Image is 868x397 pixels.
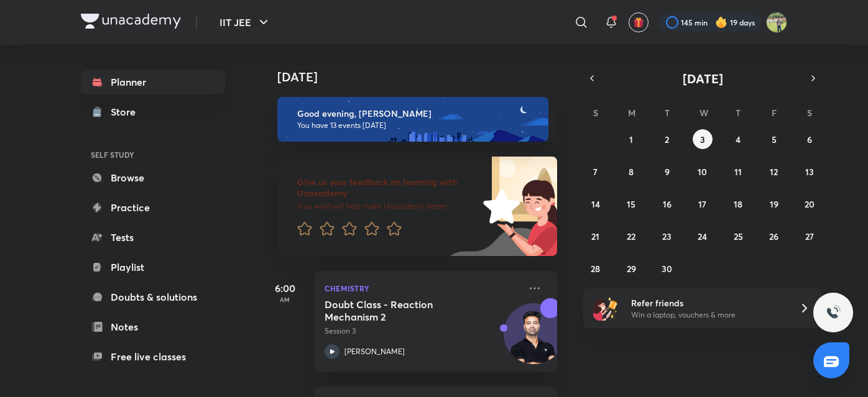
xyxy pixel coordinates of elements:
[662,230,672,242] abbr: September 23, 2025
[700,134,705,145] abbr: September 3, 2025
[627,230,635,242] abbr: September 22, 2025
[657,129,677,149] button: September 2, 2025
[621,226,641,246] button: September 22, 2025
[693,226,713,246] button: September 24, 2025
[81,225,225,250] a: Tests
[807,134,812,145] abbr: September 6, 2025
[693,162,713,181] button: September 10, 2025
[621,162,641,181] button: September 8, 2025
[769,230,778,242] abbr: September 26, 2025
[715,16,727,29] img: streak
[325,326,520,337] p: Session 3
[344,346,405,357] p: [PERSON_NAME]
[260,281,310,296] h5: 6:00
[683,70,723,87] span: [DATE]
[736,107,741,119] abbr: Thursday
[734,198,742,210] abbr: September 18, 2025
[325,298,479,323] h5: Doubt Class - Reaction Mechanism 2
[770,166,778,178] abbr: September 12, 2025
[800,194,820,214] button: September 20, 2025
[665,134,669,145] abbr: September 2, 2025
[805,166,814,178] abbr: September 13, 2025
[698,166,707,178] abbr: September 10, 2025
[81,285,225,309] a: Doubts & solutions
[586,162,606,181] button: September 7, 2025
[772,134,777,145] abbr: September 5, 2025
[81,99,225,124] a: Store
[212,10,279,35] button: IIT JEE
[631,296,784,309] h6: Refer friends
[805,198,815,210] abbr: September 20, 2025
[698,230,707,242] abbr: September 24, 2025
[111,104,143,119] div: Store
[277,97,548,142] img: evening
[807,107,812,119] abbr: Saturday
[81,144,225,165] h6: SELF STUDY
[633,17,644,28] img: avatar
[665,107,670,119] abbr: Tuesday
[800,226,820,246] button: September 27, 2025
[586,226,606,246] button: September 21, 2025
[826,305,841,320] img: ttu
[81,70,225,94] a: Planner
[657,226,677,246] button: September 23, 2025
[764,129,784,149] button: September 5, 2025
[277,70,570,84] h4: [DATE]
[601,70,805,87] button: [DATE]
[81,14,181,32] a: Company Logo
[81,255,225,280] a: Playlist
[736,134,741,145] abbr: September 4, 2025
[586,194,606,214] button: September 14, 2025
[593,296,618,321] img: referral
[698,198,706,210] abbr: September 17, 2025
[593,166,598,178] abbr: September 7, 2025
[728,194,748,214] button: September 18, 2025
[728,162,748,181] button: September 11, 2025
[441,157,557,256] img: feedback_image
[621,258,641,278] button: September 29, 2025
[621,129,641,149] button: September 1, 2025
[662,263,672,275] abbr: September 30, 2025
[665,166,670,178] abbr: September 9, 2025
[81,165,225,190] a: Browse
[764,162,784,181] button: September 12, 2025
[734,230,743,242] abbr: September 25, 2025
[699,107,708,119] abbr: Wednesday
[591,198,600,210] abbr: September 14, 2025
[621,194,641,214] button: September 15, 2025
[800,162,820,181] button: September 13, 2025
[297,121,537,130] p: You have 13 events [DATE]
[657,194,677,214] button: September 16, 2025
[772,107,777,119] abbr: Friday
[629,134,633,145] abbr: September 1, 2025
[260,296,310,303] p: AM
[81,344,225,369] a: Free live classes
[693,129,713,149] button: September 3, 2025
[591,230,599,242] abbr: September 21, 2025
[800,129,820,149] button: September 6, 2025
[628,107,635,119] abbr: Monday
[693,194,713,214] button: September 17, 2025
[766,12,787,33] img: KRISH JINDAL
[770,198,778,210] abbr: September 19, 2025
[663,198,672,210] abbr: September 16, 2025
[631,309,784,321] p: Win a laptop, vouchers & more
[728,129,748,149] button: September 4, 2025
[297,201,479,211] p: Your word will help make Unacademy better
[81,314,225,339] a: Notes
[297,176,479,199] h6: Give us your feedback on learning with Unacademy
[586,258,606,278] button: September 28, 2025
[657,258,677,278] button: September 30, 2025
[627,263,636,275] abbr: September 29, 2025
[627,198,635,210] abbr: September 15, 2025
[764,226,784,246] button: September 26, 2025
[504,310,564,370] img: Avatar
[81,14,181,29] img: Company Logo
[297,108,537,119] h6: Good evening, [PERSON_NAME]
[764,194,784,214] button: September 19, 2025
[81,195,225,220] a: Practice
[805,230,814,242] abbr: September 27, 2025
[593,107,598,119] abbr: Sunday
[728,226,748,246] button: September 25, 2025
[629,166,634,178] abbr: September 8, 2025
